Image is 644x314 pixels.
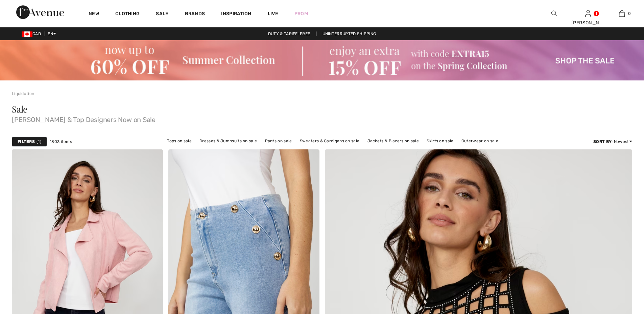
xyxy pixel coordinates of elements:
[37,139,41,145] span: 1
[196,137,260,145] a: Dresses & Jumpsuits on sale
[628,10,631,17] span: 0
[423,137,457,145] a: Skirts on sale
[185,11,205,18] a: Brands
[50,139,72,145] span: 1803 items
[551,9,557,18] img: search the website
[605,9,638,18] a: 0
[22,31,32,37] img: Canadian Dollar
[268,10,278,17] a: Live
[585,10,591,17] a: Sign In
[296,137,363,145] a: Sweaters & Cardigans on sale
[262,137,295,145] a: Pants on sale
[585,9,591,18] img: My Info
[458,137,502,145] a: Outerwear on sale
[164,137,195,145] a: Tops on sale
[364,137,423,145] a: Jackets & Blazers on sale
[12,103,27,115] span: Sale
[221,11,251,18] span: Inspiration
[619,9,625,18] img: My Bag
[156,11,168,18] a: Sale
[571,19,604,26] div: [PERSON_NAME]
[89,11,99,18] a: New
[593,139,632,145] div: : Newest
[593,139,612,144] strong: Sort By
[12,91,34,96] a: Liquidation
[12,114,632,123] span: [PERSON_NAME] & Top Designers Now on Sale
[115,11,140,18] a: Clothing
[22,31,44,36] span: CAD
[16,5,64,19] img: 1ère Avenue
[294,10,308,17] a: Prom
[48,31,56,36] span: EN
[18,139,35,145] strong: Filters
